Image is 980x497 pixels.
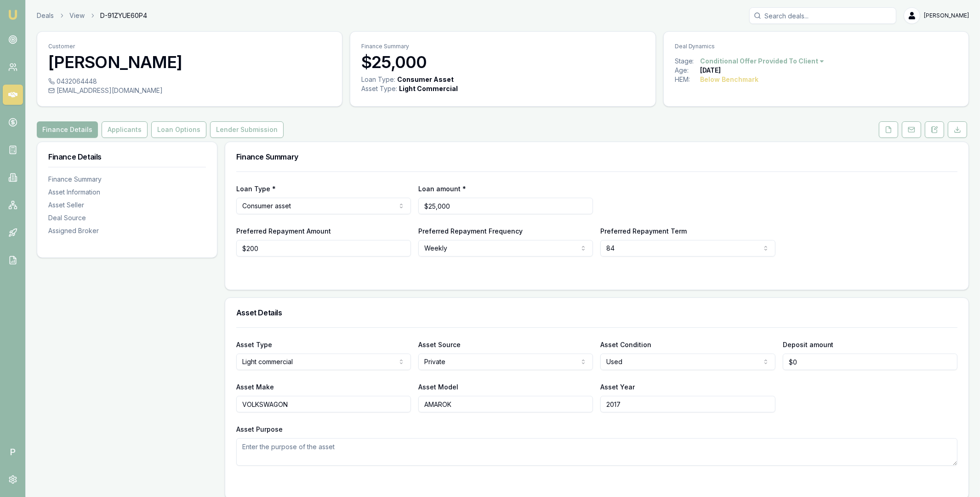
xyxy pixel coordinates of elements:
[3,442,23,462] span: P
[48,200,206,210] div: Asset Seller
[397,75,454,84] div: Consumer Asset
[361,84,397,93] div: Asset Type :
[675,75,701,84] div: HEM:
[418,198,593,214] input: $
[149,121,208,138] a: Loan Options
[48,77,331,86] div: 0432064448
[783,354,957,370] input: $
[102,121,148,138] button: Applicants
[236,341,272,348] label: Asset Type
[399,84,458,93] div: Light Commercial
[701,57,825,66] button: Conditional Offer Provided To Client
[924,12,969,19] span: [PERSON_NAME]
[783,341,834,348] label: Deposit amount
[100,11,147,20] span: D-91ZYUE60P4
[236,240,411,257] input: $
[418,383,458,391] label: Asset Model
[48,213,206,223] div: Deal Source
[48,153,206,160] h3: Finance Details
[361,53,644,71] h3: $25,000
[600,227,687,235] label: Preferred Repayment Term
[675,43,957,50] p: Deal Dynamics
[600,341,651,348] label: Asset Condition
[236,227,331,235] label: Preferred Repayment Amount
[37,11,147,20] nav: breadcrumb
[48,86,331,95] div: [EMAIL_ADDRESS][DOMAIN_NAME]
[37,11,54,20] a: Deals
[100,121,149,138] a: Applicants
[37,121,100,138] a: Finance Details
[675,57,701,66] div: Stage:
[37,121,98,138] button: Finance Details
[151,121,206,138] button: Loan Options
[236,383,274,391] label: Asset Make
[236,425,283,433] label: Asset Purpose
[48,188,206,197] div: Asset Information
[69,11,85,20] a: View
[418,185,466,193] label: Loan amount *
[48,175,206,184] div: Finance Summary
[600,383,635,391] label: Asset Year
[48,43,331,50] p: Customer
[210,121,284,138] button: Lender Submission
[418,227,523,235] label: Preferred Repayment Frequency
[701,75,759,84] div: Below Benchmark
[236,309,957,316] h3: Asset Details
[7,9,18,20] img: emu-icon-u.png
[361,75,395,84] div: Loan Type:
[236,185,276,193] label: Loan Type *
[208,121,285,138] a: Lender Submission
[675,66,701,75] div: Age:
[48,53,331,71] h3: [PERSON_NAME]
[48,226,206,235] div: Assigned Broker
[361,43,644,50] p: Finance Summary
[701,66,721,75] div: [DATE]
[236,153,957,160] h3: Finance Summary
[749,7,896,24] input: Search deals
[418,341,461,348] label: Asset Source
